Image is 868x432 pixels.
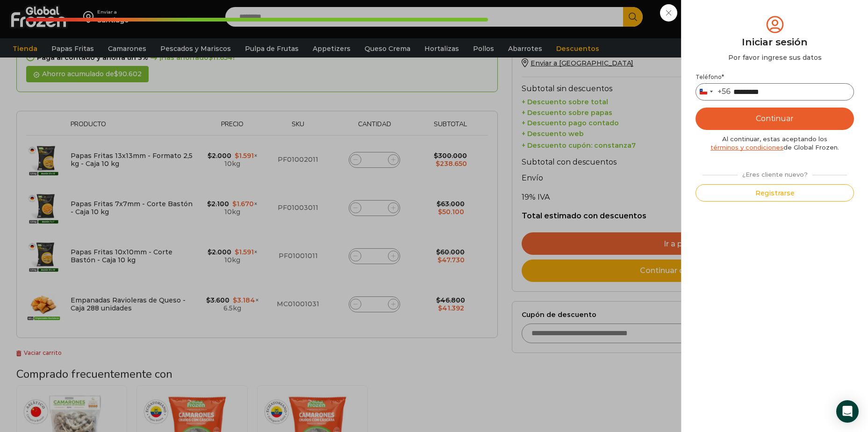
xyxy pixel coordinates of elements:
[696,84,731,100] button: Selected country
[717,87,731,97] div: +56
[696,53,854,62] div: Por favor ingrese sus datos
[698,167,852,179] div: ¿Eres cliente nuevo?
[696,108,854,130] button: Continuar
[696,135,854,152] div: Al continuar, estas aceptando los de Global Frozen.
[696,35,854,49] div: Iniciar sesión
[710,144,783,151] a: términos y condiciones
[696,184,854,202] button: Registrarse
[764,14,786,35] img: tabler-icon-user-circle.svg
[836,400,859,423] div: Open Intercom Messenger
[696,73,854,81] label: Teléfono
